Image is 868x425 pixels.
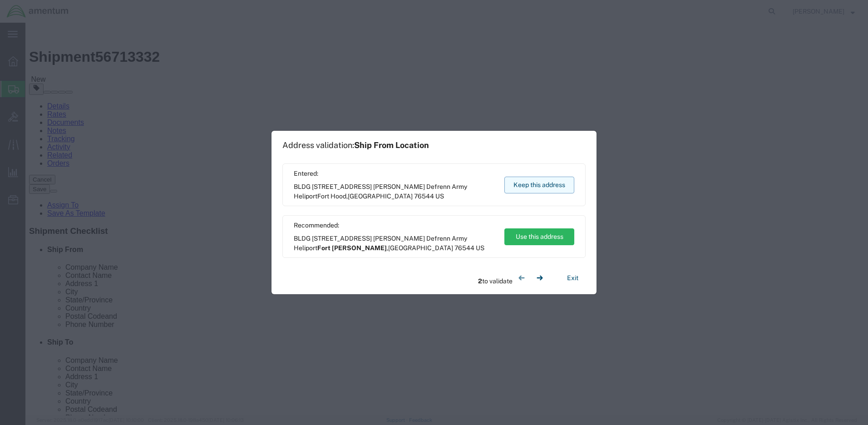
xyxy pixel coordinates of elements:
span: 2 [478,277,482,285]
span: US [476,244,484,252]
span: [GEOGRAPHIC_DATA] [348,193,413,200]
span: US [435,193,444,200]
span: Fort Hood [317,193,346,200]
span: [GEOGRAPHIC_DATA] [388,244,453,252]
span: Fort [PERSON_NAME] [317,244,387,252]
span: 76544 [454,244,474,252]
span: Ship From Location [354,140,429,150]
button: Exit [560,270,586,286]
span: BLDG [STREET_ADDRESS] [PERSON_NAME] Defrenn Army Heliport , [294,182,496,201]
span: Entered: [294,169,496,178]
button: Keep this address [504,177,574,193]
h1: Address validation: [282,140,429,150]
span: Recommended: [294,221,496,230]
span: 76544 [414,193,434,200]
button: Use this address [504,228,574,245]
div: to validate [478,269,549,287]
span: BLDG [STREET_ADDRESS] [PERSON_NAME] Defrenn Army Heliport , [294,234,496,253]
